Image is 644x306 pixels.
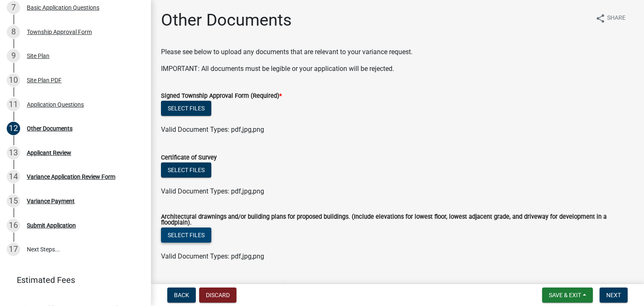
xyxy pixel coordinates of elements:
[595,13,605,24] i: share
[7,1,20,14] div: 7
[27,5,99,10] div: Basic Application Questions
[7,98,20,111] div: 11
[7,272,138,288] a: Estimated Fees
[27,198,75,204] div: Variance Payment
[27,53,49,59] div: Site Plan
[607,13,626,24] span: Share
[27,126,73,131] div: Other Documents
[27,77,62,83] div: Site Plan PDF
[542,288,593,303] button: Save & Exit
[161,126,264,133] span: Valid Document Types: pdf,jpg,png
[161,214,634,226] label: Architectural drawnings and/or building plans for proposed buildings. (Include elevations for low...
[7,49,20,63] div: 9
[27,102,84,107] div: Application Questions
[549,292,581,298] span: Save & Exit
[280,280,286,286] i: info
[7,122,20,135] div: 12
[7,25,20,39] div: 8
[161,228,211,243] button: Select files
[161,10,292,30] h1: Other Documents
[161,64,634,74] p: IMPORTANT: All documents must be legible or your application will be rejected.
[161,101,211,116] button: Select files
[27,174,115,180] div: Variance Application Review Form
[167,288,196,303] button: Back
[7,170,20,183] div: 14
[600,288,628,303] button: Next
[161,93,282,99] label: Signed Township Approval Form (Required)
[161,47,634,57] p: Please see below to upload any documents that are relevant to your variance request.
[174,292,189,298] span: Back
[7,219,20,232] div: 16
[7,73,20,87] div: 10
[161,187,264,195] span: Valid Document Types: pdf,jpg,png
[161,162,211,178] button: Select files
[606,292,621,298] span: Next
[199,288,236,303] button: Discard
[7,146,20,160] div: 13
[161,252,264,260] span: Valid Document Types: pdf,jpg,png
[7,243,20,256] div: 17
[589,10,632,26] button: shareShare
[27,29,92,35] div: Township Approval Form
[161,155,217,161] label: Certificate of Survey
[27,150,71,156] div: Applicant Review
[27,222,76,228] div: Submit Application
[7,194,20,208] div: 15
